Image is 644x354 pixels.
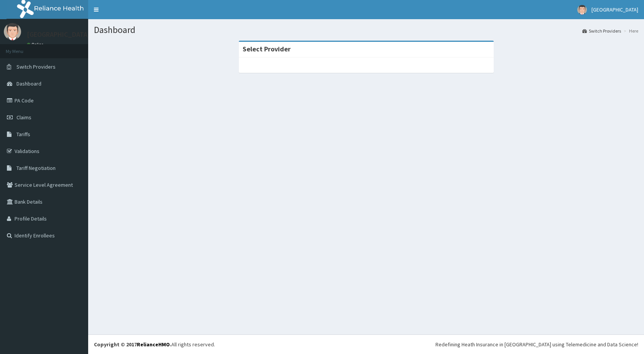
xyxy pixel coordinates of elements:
[16,165,56,171] span: Tariff Negotiation
[243,44,291,53] strong: Select Provider
[94,341,171,348] strong: Copyright © 2017 .
[16,131,30,138] span: Tariffs
[88,334,644,354] footer: All rights reserved.
[16,80,41,87] span: Dashboard
[137,341,170,348] a: RelianceHMO
[582,28,621,34] a: Switch Providers
[16,63,56,70] span: Switch Providers
[4,23,21,40] img: User Image
[622,28,638,34] li: Here
[94,25,638,35] h1: Dashboard
[577,5,587,15] img: User Image
[16,114,31,121] span: Claims
[435,341,638,348] div: Redefining Heath Insurance in [GEOGRAPHIC_DATA] using Telemedicine and Data Science!
[27,42,45,47] a: Online
[27,31,90,38] p: [GEOGRAPHIC_DATA]
[591,6,638,13] span: [GEOGRAPHIC_DATA]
